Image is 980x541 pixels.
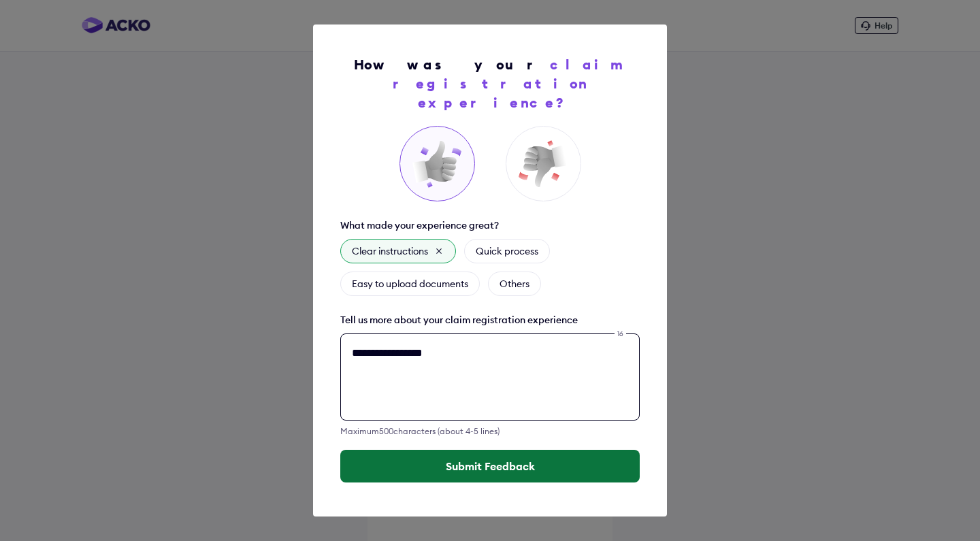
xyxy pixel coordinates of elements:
[340,313,578,327] div: Tell us more about your claim registration experience
[340,450,640,482] button: Submit Feedback
[464,239,550,263] div: Quick process
[340,218,499,232] div: What made your experience great?
[340,426,640,436] div: Maximum 500 characters (about 4-5 lines)
[347,55,633,112] div: How was your
[488,272,541,296] div: Others
[393,56,627,111] span: claim registration experience?
[340,272,480,296] div: Easy to upload documents
[340,239,456,263] div: Clear instructions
